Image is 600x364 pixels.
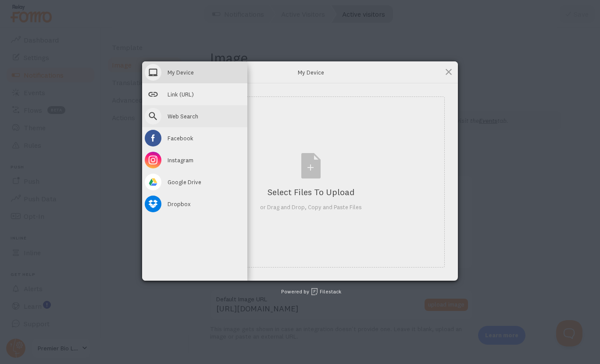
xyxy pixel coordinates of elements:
span: Dropbox [168,200,191,208]
span: Google Drive [168,178,201,186]
div: Powered by Filestack [259,281,341,303]
span: Link (URL) [168,90,194,98]
div: or Drag and Drop, Copy and Paste Files [260,203,362,211]
span: My Device [223,68,399,76]
span: Instagram [168,156,193,164]
span: Web Search [168,112,198,120]
span: Facebook [168,134,193,142]
span: My Device [168,68,194,76]
div: Select Files to Upload [260,186,362,198]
